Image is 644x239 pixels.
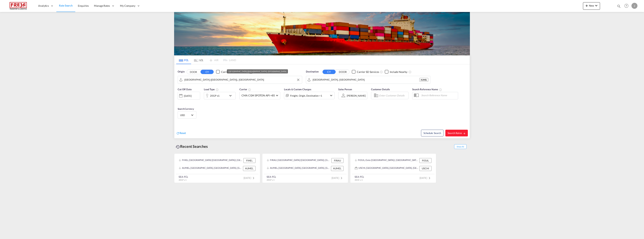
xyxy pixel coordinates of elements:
md-icon: icon-chevron-right [339,176,344,180]
button: Note: By default Schedule search will only considerorigin ports, destination ports and cut off da... [421,130,443,136]
md-icon: icon-refresh [176,132,180,135]
input: Search by Port [313,77,419,83]
md-checkbox: Checkbox No Ink [385,70,407,74]
div: AUMEL [243,166,256,171]
recent-search-card: FIHEL, [GEOGRAPHIC_DATA] ([GEOGRAPHIC_DATA]), [GEOGRAPHIC_DATA], [GEOGRAPHIC_DATA], [GEOGRAPHIC_D... [174,153,260,183]
span: Manage Rates [94,4,110,8]
span: Load Type [204,88,219,91]
span: New [584,4,599,7]
img: LCL+%26+FCL+BACKGROUND.png [174,12,470,55]
md-checkbox: Checkbox No Ink [216,70,243,74]
div: J [631,3,637,9]
div: icon-magnify [617,4,621,10]
div: icon-refreshReset [176,131,186,135]
div: [DATE] [178,92,200,100]
div: 20GP x1 [210,93,220,98]
md-checkbox: Checkbox No Ink [352,70,379,74]
span: 40HC x 1 [355,179,363,181]
md-icon: icon-plus 400-fg [584,3,589,8]
md-checkbox: Checkbox No Ink [249,70,272,74]
md-icon: icon-chevron-right [427,176,432,180]
div: AUMEL [419,78,428,82]
span: Destination [306,70,319,74]
span: 20GP x 1 [267,179,274,181]
span: Locals & Custom Charges [284,88,311,91]
md-select: Sales Person: Jarkko Lamminpaa [346,93,366,98]
md-icon: The selected Trucker/Carrierwill be displayed in the rate results If the rates are from another f... [248,88,251,91]
div: FIHEL [243,158,256,163]
md-icon: icon-magnify [617,4,621,8]
div: FIRAU, Raumo (Rauma), Finland, Northern Europe, Europe [267,158,330,163]
md-datepicker: Select [178,99,180,104]
span: Origin [178,70,184,74]
span: Carrier [239,88,251,91]
recent-search-card: FIOUL, Oulu ([GEOGRAPHIC_DATA]), [GEOGRAPHIC_DATA], [GEOGRAPHIC_DATA], [GEOGRAPHIC_DATA] FIOULUSC... [350,153,436,183]
md-tab-item: LCL [191,56,206,64]
input: Search by Port [184,77,300,83]
span: [DATE] [420,176,432,179]
div: Freight Origin Destination Factory Stuffingicon-chevron-down [284,92,335,99]
div: [PERSON_NAME] [347,94,366,97]
md-pagination-wrapper: Use the left and right arrow keys to navigate between tabs [176,56,236,64]
div: FIOUL [419,158,432,163]
div: Include Nearby [390,70,407,74]
div: FIHEL, Helsinki (Helsingfors), Finland, Northern Europe, Europe [179,158,242,163]
div: FIRAU [331,158,344,163]
button: CY [323,70,336,74]
div: SEA-FCL [355,175,364,178]
div: USCHI, Chicago, IL, United States, North America, Americas [355,166,418,171]
div: Carrier SD Services [221,70,243,74]
span: CMA CGM SPOTON API +85 [241,94,275,97]
md-icon: icon-backup-restore [176,145,180,149]
span: My Company [120,4,135,8]
recent-search-card: FIRAU, [GEOGRAPHIC_DATA] ([GEOGRAPHIC_DATA]), [GEOGRAPHIC_DATA], [GEOGRAPHIC_DATA], [GEOGRAPHIC_D... [262,153,348,183]
div: Freight Origin Destination Factory Stuffing [290,93,322,98]
md-icon: icon-chevron-right [251,176,256,180]
md-select: Select Currency: $ USDUnited States Dollar [180,112,194,118]
span: Sales Person [338,88,352,91]
div: Origin DOOR CY Checkbox No InkUnchecked: Search for CY (Container Yard) services for all selected... [174,64,470,138]
div: AUMEL, Melbourne, Australia, Oceania, Oceania [267,166,330,171]
button: DOOR [187,70,200,74]
md-icon: Your search will be saved by the below given name [439,88,442,91]
span: Help [623,3,630,9]
img: 586607c025bf11f083711d99603023e7.png [6,2,31,10]
span: Search Currency [178,107,194,110]
span: Enquiries [78,4,89,7]
md-tab-item: FCL [176,56,191,64]
span: Analytics [38,4,49,8]
span: Search Reference Name [412,88,442,91]
md-input-container: Melbourne, AUMEL [306,76,430,84]
md-icon: Unchecked: Search for CY (Container Yard) services for all selected carriers.Checked : Search for... [380,70,383,73]
div: AUMEL [331,166,344,171]
div: 20GP x1icon-chevron-down [204,92,236,99]
span: Show All [454,144,467,149]
div: FIOUL, Oulu (Uleaborg), Finland, Northern Europe, Europe [355,158,418,163]
div: SEA-FCL [267,175,276,178]
md-icon: icon-chevron-down [594,3,599,8]
md-icon: Unchecked: Ignores neighbouring ports when fetching rates.Checked : Includes neighbouring ports w... [408,70,411,73]
div: SEA-FCL [179,175,188,178]
div: Carrier SD Services [357,70,379,74]
span: Customer Details [371,88,390,91]
div: Help [623,3,631,9]
button: Search Ratesicon-arrow-right [445,130,468,136]
span: Reset [180,131,186,135]
md-input-container: Helsinki (Helsingfors), FIHEL [178,76,302,84]
button: DOOR [336,70,349,74]
md-icon: icon-chevron-down [329,93,333,98]
div: [DATE] [184,94,192,98]
span: Search Rates [448,132,466,135]
div: USCHI [419,166,432,171]
div: Recent Searches [174,142,209,151]
md-icon: icon-arrow-right [463,132,466,135]
md-icon: icon-information-outline [216,88,219,91]
button: Clear Input [295,77,301,83]
md-icon: icon-chevron-down [228,93,235,98]
span: [DATE] [332,176,344,179]
span: 20GP x 1 [179,179,186,181]
span: USD [180,113,191,117]
span: Rate Search [59,4,73,7]
input: Search Reference Name [419,92,458,98]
